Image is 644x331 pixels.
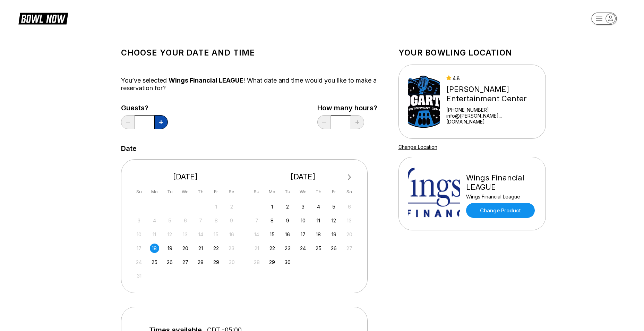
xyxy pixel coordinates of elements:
div: Choose Thursday, September 25th, 2025 [314,244,323,253]
div: Choose Friday, September 19th, 2025 [329,230,338,239]
div: Choose Thursday, August 21st, 2025 [196,244,205,253]
div: Not available Sunday, September 21st, 2025 [252,244,261,253]
div: Choose Monday, September 8th, 2025 [267,216,277,225]
div: Not available Saturday, August 23rd, 2025 [227,244,236,253]
div: Not available Tuesday, August 12th, 2025 [165,230,174,239]
div: You’ve selected ! What date and time would you like to make a reservation for? [121,77,377,92]
div: Not available Sunday, August 10th, 2025 [134,230,144,239]
div: Choose Tuesday, September 30th, 2025 [283,257,292,267]
div: Choose Thursday, September 11th, 2025 [314,216,323,225]
div: Not available Sunday, September 28th, 2025 [252,257,261,267]
img: Wings Financial LEAGUE [408,168,460,220]
div: Sa [227,187,236,196]
div: Not available Wednesday, August 6th, 2025 [181,216,190,225]
div: Not available Saturday, August 16th, 2025 [227,230,236,239]
div: Not available Monday, August 11th, 2025 [150,230,159,239]
div: Choose Monday, September 29th, 2025 [267,257,277,267]
div: Sa [345,187,354,196]
div: Not available Saturday, August 30th, 2025 [227,257,236,267]
div: Not available Saturday, September 27th, 2025 [345,244,354,253]
div: Not available Sunday, August 17th, 2025 [134,244,144,253]
label: Guests? [121,104,168,112]
div: Not available Sunday, August 24th, 2025 [134,257,144,267]
div: Choose Thursday, September 18th, 2025 [314,230,323,239]
div: Choose Thursday, September 4th, 2025 [314,202,323,211]
div: 4.8 [446,75,536,81]
div: Choose Tuesday, September 16th, 2025 [283,230,292,239]
div: Choose Wednesday, September 24th, 2025 [298,244,308,253]
div: Choose Tuesday, September 2nd, 2025 [283,202,292,211]
div: Choose Monday, September 22nd, 2025 [267,244,277,253]
label: How many hours? [317,104,377,112]
img: Bogart's Entertainment Center [408,76,440,128]
div: Not available Friday, August 15th, 2025 [212,230,221,239]
div: Not available Saturday, September 20th, 2025 [345,230,354,239]
div: Wings Financial League [466,194,536,200]
div: We [298,187,308,196]
div: Not available Sunday, August 31st, 2025 [134,271,144,280]
div: [PHONE_NUMBER] [446,107,536,113]
div: Choose Friday, September 12th, 2025 [329,216,338,225]
div: Not available Friday, August 1st, 2025 [212,202,221,211]
div: Not available Saturday, August 9th, 2025 [227,216,236,225]
span: Wings Financial LEAGUE [169,77,243,84]
div: Choose Friday, August 29th, 2025 [212,257,221,267]
div: [PERSON_NAME] Entertainment Center [446,85,536,103]
div: Th [196,187,205,196]
div: Mo [150,187,159,196]
div: Not available Tuesday, August 5th, 2025 [165,216,174,225]
div: month 2025-09 [251,201,355,267]
div: Choose Wednesday, August 20th, 2025 [181,244,190,253]
div: Choose Thursday, August 28th, 2025 [196,257,205,267]
div: Not available Saturday, September 13th, 2025 [345,216,354,225]
div: Su [252,187,261,196]
div: Choose Tuesday, August 26th, 2025 [165,257,174,267]
div: Tu [283,187,292,196]
div: [DATE] [249,172,357,181]
div: Not available Thursday, August 7th, 2025 [196,216,205,225]
div: Th [314,187,323,196]
div: Choose Wednesday, September 3rd, 2025 [298,202,308,211]
div: Choose Monday, September 1st, 2025 [267,202,277,211]
div: Choose Tuesday, September 23rd, 2025 [283,244,292,253]
h1: Your bowling location [398,48,546,58]
div: month 2025-08 [134,201,238,281]
div: Choose Monday, August 18th, 2025 [150,244,159,253]
div: [DATE] [132,172,239,181]
div: Fr [212,187,221,196]
div: Choose Friday, August 22nd, 2025 [212,244,221,253]
h1: Choose your Date and time [121,48,377,58]
div: Choose Friday, September 5th, 2025 [329,202,338,211]
div: Choose Friday, September 26th, 2025 [329,244,338,253]
div: Fr [329,187,338,196]
a: Change Product [466,203,535,218]
div: Choose Tuesday, September 9th, 2025 [283,216,292,225]
label: Date [121,145,137,152]
div: Choose Wednesday, September 17th, 2025 [298,230,308,239]
div: Not available Monday, August 4th, 2025 [150,216,159,225]
div: Not available Sunday, September 7th, 2025 [252,216,261,225]
div: Tu [165,187,174,196]
div: Wings Financial LEAGUE [466,173,536,192]
div: Choose Wednesday, August 27th, 2025 [181,257,190,267]
div: Not available Thursday, August 14th, 2025 [196,230,205,239]
div: Choose Wednesday, September 10th, 2025 [298,216,308,225]
div: Not available Sunday, September 14th, 2025 [252,230,261,239]
div: Not available Sunday, August 3rd, 2025 [134,216,144,225]
div: Not available Saturday, September 6th, 2025 [345,202,354,211]
a: info@[PERSON_NAME]...[DOMAIN_NAME] [446,113,536,125]
button: Next Month [344,172,355,183]
div: Choose Monday, September 15th, 2025 [267,230,277,239]
div: Su [134,187,144,196]
div: Not available Saturday, August 2nd, 2025 [227,202,236,211]
div: Choose Monday, August 25th, 2025 [150,257,159,267]
div: We [181,187,190,196]
div: Not available Friday, August 8th, 2025 [212,216,221,225]
a: Change Location [398,144,437,150]
div: Not available Wednesday, August 13th, 2025 [181,230,190,239]
div: Mo [267,187,277,196]
div: Choose Tuesday, August 19th, 2025 [165,244,174,253]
